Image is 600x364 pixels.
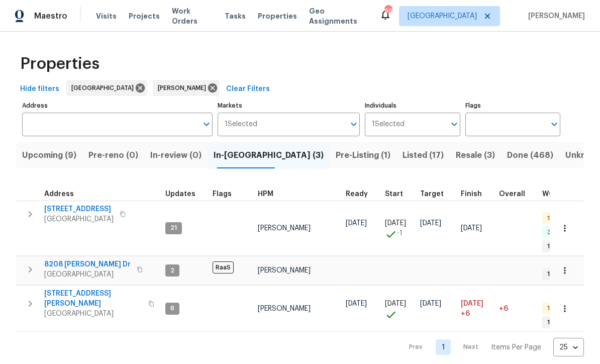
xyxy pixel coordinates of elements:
div: Target renovation project end date [420,191,453,198]
span: [PERSON_NAME] [158,83,210,93]
span: Updates [165,191,195,198]
td: 6 day(s) past target finish date [495,286,538,332]
span: Maestro [34,11,67,21]
span: Ready [346,191,368,198]
span: 1 WIP [543,270,566,279]
span: [GEOGRAPHIC_DATA] [71,83,138,93]
span: [STREET_ADDRESS][PERSON_NAME] [44,289,142,309]
div: Earliest renovation start date (first business day after COE or Checkout) [346,191,377,198]
span: 1 QC [543,304,565,313]
div: Actual renovation start date [385,191,412,198]
span: [GEOGRAPHIC_DATA] [44,269,131,280]
button: Hide filters [16,80,63,99]
span: [PERSON_NAME] [258,305,311,312]
button: Clear Filters [222,80,274,99]
span: -1 [397,228,403,238]
span: [GEOGRAPHIC_DATA] [44,309,142,319]
label: Flags [465,103,560,109]
span: 2 [166,266,178,275]
button: Open [347,117,361,131]
span: 8208 [PERSON_NAME] Dr [44,259,131,269]
span: [PERSON_NAME] [258,225,311,232]
span: [DATE] [346,300,367,307]
span: Clear Filters [226,83,270,96]
label: Address [22,103,213,109]
span: 6 [166,304,178,313]
button: Open [199,117,214,131]
span: Listed (17) [403,148,444,162]
span: Tasks [225,13,246,20]
span: 1 Selected [225,120,257,129]
span: 1 Selected [372,120,405,129]
span: [DATE] [346,220,367,227]
nav: Pagination Navigation [399,338,584,356]
span: Hide filters [20,83,59,96]
span: 1 Accepted [543,318,585,327]
span: Pre-Listing (1) [336,148,390,162]
span: [DATE] [461,300,483,307]
span: [DATE] [420,300,441,307]
div: Days past target finish date [499,191,534,198]
span: WO Completion [542,191,597,198]
span: Resale (3) [456,148,495,162]
span: Start [385,191,403,198]
div: [GEOGRAPHIC_DATA] [66,80,147,96]
span: Done (468) [507,148,553,162]
div: 99 [384,6,391,16]
span: Properties [258,11,297,21]
span: Projects [129,11,160,21]
span: In-review (0) [150,148,202,162]
span: Properties [20,59,99,69]
span: Flags [213,191,232,198]
span: 21 [166,224,181,232]
span: +6 [461,309,470,319]
span: 1 QC [543,214,565,223]
td: Project started on time [381,286,416,332]
span: [DATE] [420,220,441,227]
div: 25 [553,334,584,360]
span: Target [420,191,444,198]
span: RaaS [213,261,234,274]
span: [PERSON_NAME] [524,11,585,21]
span: [DATE] [385,300,406,307]
span: [STREET_ADDRESS] [44,204,114,214]
span: Visits [96,11,117,21]
button: Open [447,117,461,131]
span: Overall [499,191,525,198]
td: Scheduled to finish 6 day(s) late [457,286,495,332]
button: Open [547,117,561,131]
span: Work Orders [172,6,213,26]
p: Items Per Page [491,342,541,352]
td: Project started 1 days early [381,201,416,256]
span: Pre-reno (0) [88,148,138,162]
span: Finish [461,191,482,198]
span: [GEOGRAPHIC_DATA] [44,214,114,224]
span: 3 Done [543,228,572,237]
span: [DATE] [385,220,406,227]
div: Projected renovation finish date [461,191,491,198]
span: In-[GEOGRAPHIC_DATA] (3) [214,148,324,162]
span: [PERSON_NAME] [258,267,311,274]
label: Individuals [365,103,460,109]
span: Geo Assignments [309,6,367,26]
span: [GEOGRAPHIC_DATA] [408,11,477,21]
label: Markets [218,103,360,109]
span: +6 [499,305,508,312]
div: [PERSON_NAME] [153,80,219,96]
span: Address [44,191,74,198]
span: HPM [258,191,273,198]
span: [DATE] [461,225,482,232]
span: Upcoming (9) [22,148,76,162]
span: 1 Accepted [543,242,585,251]
a: Goto page 1 [436,339,451,355]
